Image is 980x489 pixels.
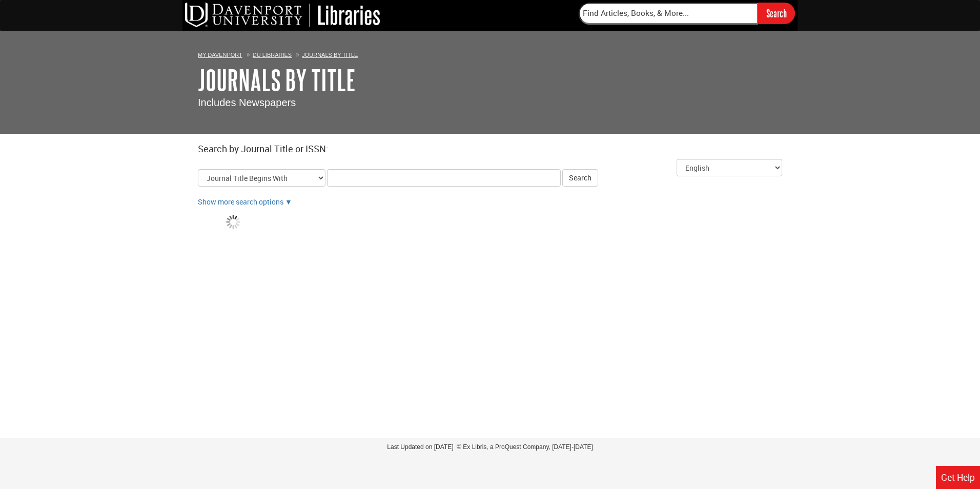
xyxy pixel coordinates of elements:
button: Search [562,169,598,187]
a: Show more search options [198,197,283,207]
h2: Search by Journal Title or ISSN: [198,144,782,154]
a: Show more search options [285,197,292,207]
a: Journals By Title [302,52,358,58]
a: Get Help [936,466,980,489]
a: DU Libraries [253,52,292,58]
img: DU Libraries [185,3,380,27]
p: Includes Newspapers [198,95,782,110]
img: Loading... [223,212,242,232]
a: Journals By Title [198,64,356,96]
input: Search [758,3,795,24]
a: My Davenport [198,52,242,58]
ol: Breadcrumbs [198,49,782,59]
input: Find Articles, Books, & More... [579,3,758,24]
